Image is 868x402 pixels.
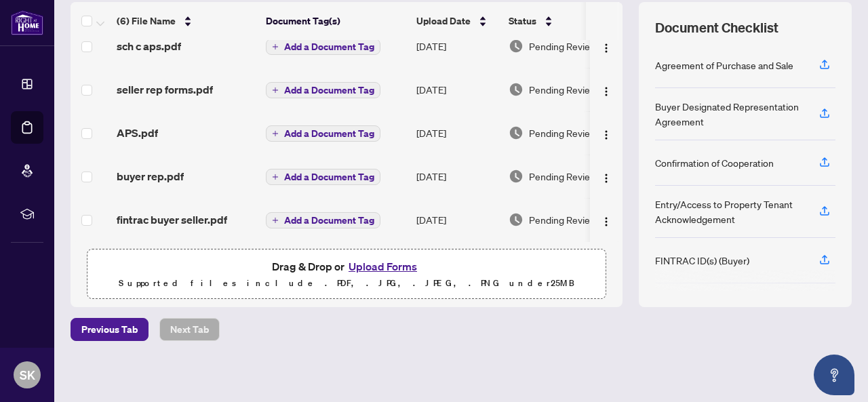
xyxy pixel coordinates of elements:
[266,81,380,99] button: Add a Document Tag
[284,172,374,182] span: Add a Document Tag
[284,42,374,52] span: Add a Document Tag
[272,258,421,275] span: Drag & Drop or
[117,81,213,98] span: seller rep forms.pdf
[655,253,749,268] div: FINTRAC ID(s) (Buyer)
[655,58,793,73] div: Agreement of Purchase and Sale
[655,197,803,226] div: Entry/Access to Property Tenant Acknowledgement
[272,43,279,50] span: plus
[284,85,374,95] span: Add a Document Tag
[503,2,618,40] th: Status
[509,14,536,28] span: Status
[411,198,503,241] td: [DATE]
[655,155,774,170] div: Confirmation of Cooperation
[411,68,503,111] td: [DATE]
[117,38,181,54] span: sch c aps.pdf
[159,318,220,341] button: Next Tab
[595,35,617,57] button: Logo
[509,82,524,97] img: Document Status
[411,24,503,68] td: [DATE]
[344,258,421,275] button: Upload Forms
[509,212,524,227] img: Document Status
[509,125,524,140] img: Document Status
[272,87,279,94] span: plus
[266,38,380,56] button: Add a Document Tag
[272,217,279,224] span: plus
[411,111,503,155] td: [DATE]
[595,209,617,230] button: Logo
[595,165,617,187] button: Logo
[655,18,778,37] span: Document Checklist
[284,216,374,225] span: Add a Document Tag
[601,173,612,184] img: Logo
[117,212,227,228] span: fintrac buyer seller.pdf
[411,2,503,40] th: Upload Date
[266,169,380,185] button: Add a Document Tag
[595,122,617,144] button: Logo
[111,2,260,40] th: (6) File Name
[260,2,411,40] th: Document Tag(s)
[529,39,597,54] span: Pending Review
[11,10,43,35] img: logo
[529,212,597,227] span: Pending Review
[117,14,176,28] span: (6) File Name
[266,212,380,229] button: Add a Document Tag
[81,319,138,340] span: Previous Tab
[266,82,380,98] button: Add a Document Tag
[96,275,597,292] p: Supported files include .PDF, .JPG, .JPEG, .PNG under 25 MB
[529,82,597,97] span: Pending Review
[266,125,380,142] button: Add a Document Tag
[117,125,158,141] span: APS.pdf
[416,14,471,28] span: Upload Date
[509,39,524,54] img: Document Status
[272,174,279,180] span: plus
[509,169,524,184] img: Document Status
[266,125,380,142] button: Add a Document Tag
[595,79,617,100] button: Logo
[601,216,612,227] img: Logo
[814,355,854,395] button: Open asap
[601,86,612,97] img: Logo
[601,129,612,140] img: Logo
[87,249,606,300] span: Drag & Drop orUpload FormsSupported files include .PDF, .JPG, .JPEG, .PNG under25MB
[284,129,374,138] span: Add a Document Tag
[71,318,149,341] button: Previous Tab
[411,155,503,198] td: [DATE]
[529,125,597,140] span: Pending Review
[655,99,803,129] div: Buyer Designated Representation Agreement
[266,39,380,55] button: Add a Document Tag
[266,168,380,186] button: Add a Document Tag
[266,212,380,228] button: Add a Document Tag
[272,130,279,137] span: plus
[529,169,597,184] span: Pending Review
[20,365,35,384] span: SK
[117,168,184,184] span: buyer rep.pdf
[601,43,612,54] img: Logo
